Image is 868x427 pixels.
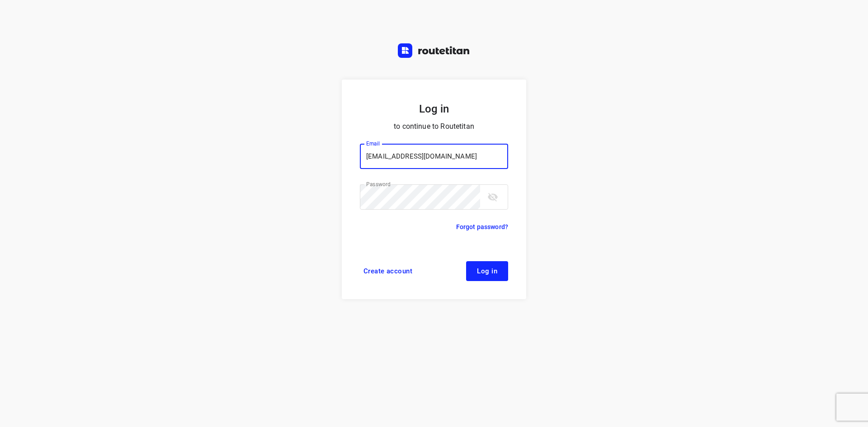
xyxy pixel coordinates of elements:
[456,221,508,232] a: Forgot password?
[466,261,508,281] button: Log in
[363,267,412,275] span: Create account
[360,261,416,281] a: Create account
[484,188,502,206] button: toggle password visibility
[398,43,470,58] img: Routetitan
[360,120,508,133] p: to continue to Routetitan
[398,43,470,60] a: Routetitan
[360,101,508,117] h5: Log in
[477,267,497,275] span: Log in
